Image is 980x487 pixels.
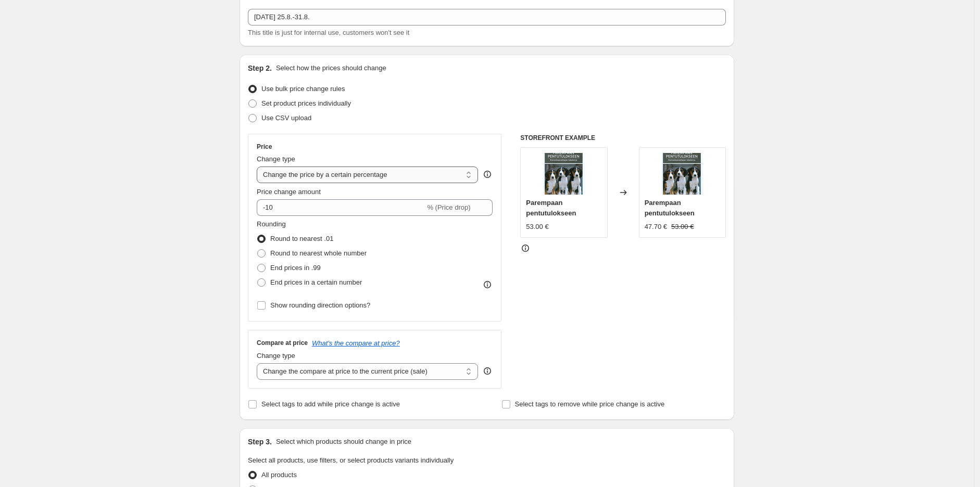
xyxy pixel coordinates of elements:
[427,203,470,211] span: % (Price drop)
[257,155,295,163] span: Change type
[248,29,409,36] span: This title is just for internal use, customers won't see it
[257,188,321,196] span: Price change amount
[261,400,400,408] span: Select tags to add while price change is active
[270,278,362,286] span: End prices in a certain number
[261,85,345,93] span: Use bulk price change rules
[257,339,308,347] h3: Compare at price
[270,301,370,309] span: Show rounding direction options?
[248,63,272,73] h2: Step 2.
[312,339,400,347] button: What's the compare at price?
[257,199,425,216] input: -15
[248,456,454,464] span: Select all products, use filters, or select products variants individually
[270,249,367,257] span: Round to nearest whole number
[543,153,585,195] img: 16854_kuva_80x.jpg
[276,437,411,447] p: Select which products should change in price
[645,199,695,217] span: Parempaan pentutulokseen
[261,114,311,122] span: Use CSV upload
[671,222,694,232] strike: 53.00 €
[645,222,667,232] div: 47.70 €
[661,153,703,195] img: 16854_kuva_80x.jpg
[257,352,295,360] span: Change type
[276,63,386,73] p: Select how the prices should change
[526,199,576,217] span: Parempaan pentutulokseen
[248,437,272,447] h2: Step 3.
[261,99,351,107] span: Set product prices individually
[257,143,272,151] h3: Price
[270,235,333,242] span: Round to nearest .01
[515,400,665,408] span: Select tags to remove while price change is active
[482,169,493,180] div: help
[270,264,321,272] span: End prices in .99
[257,220,286,228] span: Rounding
[526,222,548,232] div: 53.00 €
[261,471,297,479] span: All products
[482,366,493,376] div: help
[520,134,726,142] h6: STOREFRONT EXAMPLE
[248,9,726,25] input: 30% off holiday sale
